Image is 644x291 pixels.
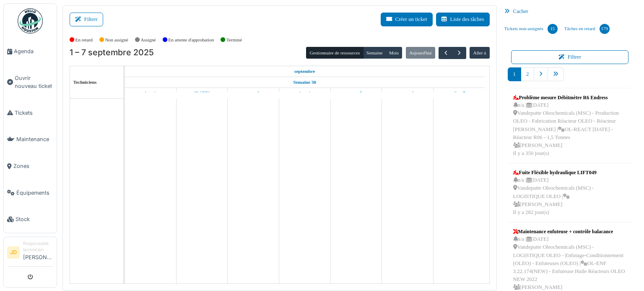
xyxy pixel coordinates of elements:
[15,109,53,117] span: Tickets
[501,18,561,40] a: Tickets non-assignés
[73,80,97,85] span: Techniciens
[381,13,433,26] button: Créer un ticket
[18,8,43,33] img: Badge_color-CXgf-gQk.svg
[4,65,57,100] a: Ouvrir nouveau ticket
[513,228,627,235] div: Maintenance enfuteuse + contrôle balacance
[14,47,53,55] span: Agenda
[363,47,386,59] button: Semaine
[4,126,57,153] a: Maintenance
[70,48,154,58] h2: 1 – 7 septembre 2025
[348,88,364,98] a: 5 septembre 2025
[291,77,318,88] a: Semaine 36
[226,36,242,44] label: Terminé
[386,47,402,59] button: Mois
[511,50,629,64] button: Filtrer
[297,88,312,98] a: 4 septembre 2025
[306,47,363,59] button: Gestionnaire de ressources
[548,24,558,34] div: 15
[4,153,57,180] a: Zones
[16,189,53,197] span: Équipements
[4,206,57,233] a: Stock
[561,18,613,40] a: Tâches en retard
[141,36,156,44] label: Assigné
[406,47,435,59] button: Aujourd'hui
[292,66,317,77] a: 1 septembre 2025
[511,167,629,219] a: Fuite Fléxible hydraulique LIFT049 n/a |[DATE] Vandeputte Oleochemicals (MSC) - LOGISTIQUE OLEO |...
[7,246,20,259] li: JD
[4,180,57,206] a: Équipements
[521,67,534,81] a: 2
[451,88,467,98] a: 7 septembre 2025
[75,36,93,44] label: En retard
[508,67,521,81] a: 1
[168,36,214,44] label: En attente d'approbation
[13,162,53,170] span: Zones
[16,215,53,223] span: Stock
[513,176,627,216] div: n/a | [DATE] Vandeputte Oleochemicals (MSC) - LOGISTIQUE OLEO | [PERSON_NAME] Il y a 282 jour(s)
[452,47,466,59] button: Suivant
[470,47,489,59] button: Aller à
[16,135,53,143] span: Maintenance
[4,38,57,65] a: Agenda
[143,88,158,98] a: 1 septembre 2025
[439,47,452,59] button: Précédent
[513,101,627,157] div: n/a | [DATE] Vandeputte Oleochemicals (MSC) - Production OLEO - Fabrication Réacteur OLEO - Réact...
[192,88,212,98] a: 2 septembre 2025
[399,88,416,98] a: 6 septembre 2025
[105,36,128,44] label: Non assigné
[436,13,490,26] button: Liste des tâches
[23,240,53,253] div: Responsable technicien
[501,5,639,18] div: Cacher
[70,13,103,26] button: Filtrer
[600,24,610,34] div: 179
[508,67,632,88] nav: pager
[513,94,627,101] div: Problème mesure Débitmètre R6 Endress
[513,169,627,176] div: Fuite Fléxible hydraulique LIFT049
[23,240,53,265] li: [PERSON_NAME]
[7,240,53,267] a: JD Responsable technicien[PERSON_NAME]
[511,92,629,160] a: Problème mesure Débitmètre R6 Endress n/a |[DATE] Vandeputte Oleochemicals (MSC) - Production OLE...
[4,100,57,126] a: Tickets
[15,74,53,90] span: Ouvrir nouveau ticket
[245,88,261,98] a: 3 septembre 2025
